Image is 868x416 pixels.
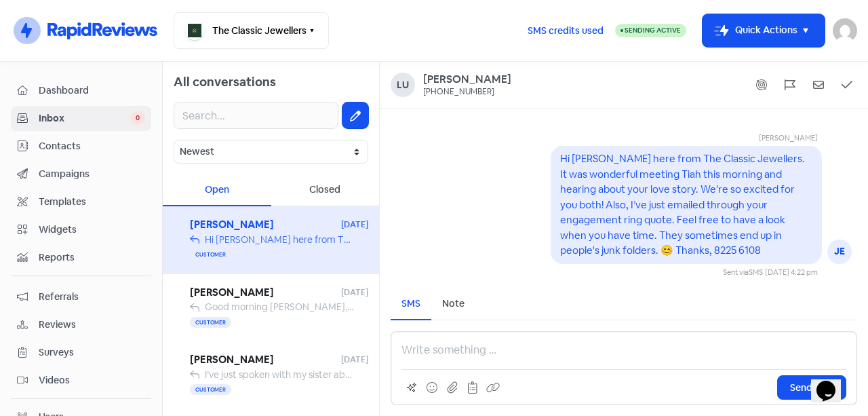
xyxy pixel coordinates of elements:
div: Closed [271,174,380,206]
span: Customer [190,317,231,328]
div: [PHONE_NUMBER] [423,87,494,98]
a: Dashboard [11,78,151,103]
span: Surveys [39,345,145,360]
div: Note [442,297,465,311]
a: Widgets [11,217,151,242]
span: [PERSON_NAME] [190,285,341,301]
pre: Hi [PERSON_NAME] here from The Classic Jewellers. It was wonderful meeting Tiah this morning and ... [560,152,807,257]
button: Mark as unread [808,75,829,95]
a: Referrals [11,284,151,309]
span: Videos [39,373,145,387]
a: Templates [11,189,151,214]
span: SMS [749,267,763,277]
span: Reviews [39,318,145,332]
a: SMS credits used [516,22,615,37]
span: Reports [39,250,145,265]
span: Sent via · [723,267,765,277]
div: [DATE] 4:22 pm [765,267,818,278]
a: Reports [11,245,151,270]
button: Quick Actions [703,14,825,47]
div: JE [827,240,852,264]
a: Videos [11,368,151,393]
span: Customer [190,384,231,395]
div: Lu [391,73,415,97]
span: [DATE] [341,354,368,366]
span: Widgets [39,223,145,237]
a: Reviews [11,312,151,337]
a: Inbox 0 [11,106,151,131]
div: SMS [401,297,420,311]
span: SMS credits used [528,24,604,38]
div: Open [163,174,271,206]
span: [PERSON_NAME] [190,217,341,233]
span: Templates [39,195,145,209]
input: Search... [174,102,338,129]
div: [PERSON_NAME] [590,132,818,147]
span: Campaigns [39,167,145,181]
span: Customer [190,249,231,260]
span: Contacts [39,139,145,153]
button: Flag conversation [780,75,800,95]
a: Surveys [11,340,151,365]
button: The Classic Jewellers [174,12,329,49]
span: [DATE] [341,286,368,299]
span: Referrals [39,290,145,304]
span: [PERSON_NAME] [190,352,341,368]
button: Send SMS [777,375,846,400]
span: All conversations [174,74,276,90]
iframe: chat widget [811,362,854,402]
a: [PERSON_NAME] [423,73,511,87]
span: [DATE] [341,219,368,231]
a: Contacts [11,134,151,159]
a: Campaigns [11,162,151,187]
span: Inbox [39,111,130,126]
button: Mark as closed [837,75,857,95]
img: User [833,18,857,43]
span: Send SMS [790,381,833,395]
span: 0 [130,111,145,125]
span: Sending Active [625,26,681,35]
button: Show system messages [751,75,772,95]
span: Dashboard [39,83,145,98]
a: Sending Active [615,22,686,39]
